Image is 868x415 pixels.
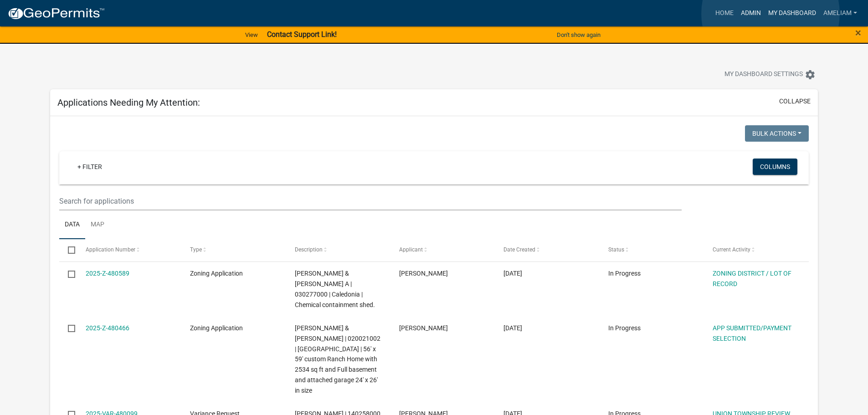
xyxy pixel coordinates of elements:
button: Columns [753,159,797,175]
span: Zoning Application [190,324,243,332]
span: Application Number [86,246,135,253]
a: 2025-Z-480589 [86,270,129,277]
a: My Dashboard [765,5,820,22]
a: Home [712,5,737,22]
datatable-header-cell: Applicant [390,239,495,261]
datatable-header-cell: Select [59,239,77,261]
span: Status [608,246,624,253]
a: ZONING DISTRICT / LOT OF RECORD [713,270,791,287]
span: Description [295,246,323,253]
span: MUNDINGER,ROSS & SHAUNA | 020021002 | Brownsville | 56' x 59' custom Ranch Home with 2534 sq ft a... [295,324,380,394]
a: Data [59,210,85,240]
button: collapse [779,97,811,106]
a: AmeliaM [820,5,861,22]
a: + Filter [70,159,109,175]
span: × [855,26,861,39]
datatable-header-cell: Description [286,239,390,261]
span: Current Activity [713,246,750,253]
datatable-header-cell: Status [600,239,704,261]
strong: Contact Support Link! [267,30,337,39]
a: Map [85,210,110,240]
datatable-header-cell: Date Created [495,239,599,261]
button: Bulk Actions [745,125,809,142]
datatable-header-cell: Type [181,239,286,261]
span: In Progress [608,270,641,277]
span: In Progress [608,324,641,332]
button: Close [855,27,861,38]
span: Date Created [503,246,535,253]
span: 09/18/2025 [503,270,522,277]
datatable-header-cell: Current Activity [704,239,808,261]
i: settings [805,69,816,80]
h5: Applications Needing My Attention: [57,97,200,108]
a: 2025-Z-480466 [86,324,129,332]
input: Search for applications [59,192,681,210]
span: 09/18/2025 [503,324,522,332]
a: View [241,27,262,42]
button: Don't show again [553,27,604,42]
span: Applicant [399,246,423,253]
datatable-header-cell: Application Number [77,239,181,261]
span: SCHIEBER,JAMES J & PATRICIA A | 030277000 | Caledonia | Chemical containment shed. [295,270,375,308]
span: Joe Schieber [399,270,448,277]
span: Zoning Application [190,270,243,277]
button: My Dashboard Settingssettings [717,66,823,83]
span: My Dashboard Settings [724,69,803,80]
a: Admin [737,5,765,22]
span: Type [190,246,202,253]
a: APP SUBMITTED/PAYMENT SELECTION [713,324,791,342]
span: Jeff Stier [399,324,448,332]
